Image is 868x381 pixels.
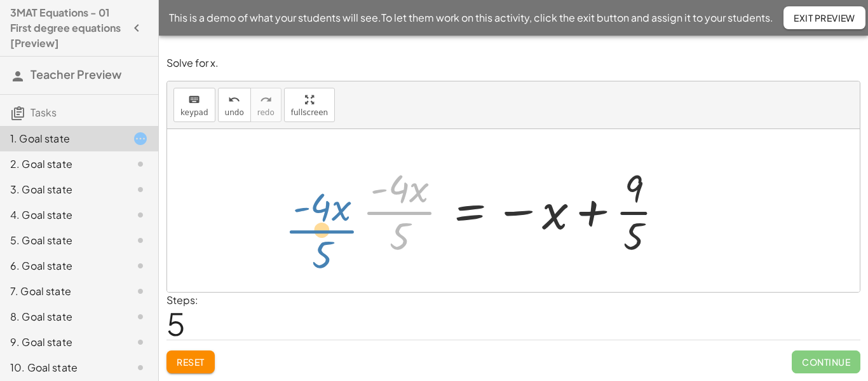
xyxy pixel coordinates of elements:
[10,156,112,172] div: 2. Goal state
[173,88,215,122] button: keyboardkeypad
[10,5,125,51] h4: 3MAT Equations - 01 First degree equations [Preview]
[783,6,865,29] button: Exit Preview
[10,233,112,248] div: 5. Goal state
[133,309,148,324] i: Task not started.
[133,233,148,248] i: Task not started.
[133,131,148,146] i: Task started.
[250,88,281,122] button: redoredo
[10,207,112,223] div: 4. Goal state
[257,108,275,117] span: redo
[133,335,148,350] i: Task not started.
[133,207,148,223] i: Task not started.
[291,108,328,117] span: fullscreen
[133,182,148,197] i: Task not started.
[10,309,112,324] div: 8. Goal state
[10,258,112,274] div: 6. Goal state
[31,106,57,119] span: Tasks
[133,258,148,274] i: Task not started.
[133,360,148,375] i: Task not started.
[10,284,112,299] div: 7. Goal state
[166,56,860,71] p: Solve for x.
[133,284,148,299] i: Task not started.
[218,88,251,122] button: undoundo
[188,92,200,107] i: keyboard
[794,12,855,24] span: Exit Preview
[169,10,773,25] span: This is a demo of what your students will see. To let them work on this activity, click the exit ...
[166,304,186,343] span: 5
[284,88,335,122] button: fullscreen
[133,156,148,172] i: Task not started.
[10,335,112,350] div: 9. Goal state
[225,108,244,117] span: undo
[177,356,205,368] span: Reset
[31,67,121,81] span: Teacher Preview
[260,92,272,107] i: redo
[10,182,112,197] div: 3. Goal state
[180,108,208,117] span: keypad
[166,350,215,373] button: Reset
[10,360,112,375] div: 10. Goal state
[166,293,198,307] label: Steps:
[228,92,240,107] i: undo
[10,131,112,146] div: 1. Goal state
